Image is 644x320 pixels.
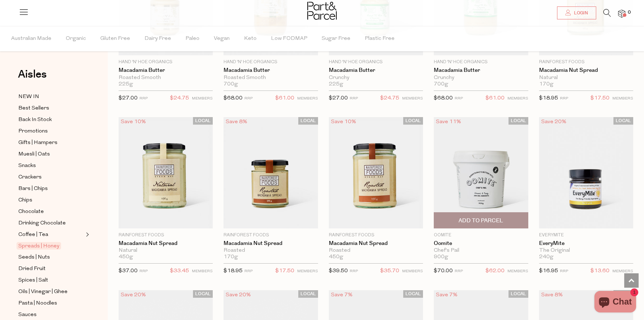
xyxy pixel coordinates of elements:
[18,116,52,124] span: Back In Stock
[66,26,86,51] span: Organic
[612,97,633,101] small: MEMBERS
[18,104,49,113] span: Best Sellers
[18,219,84,228] a: Drinking Chocolate
[509,117,528,125] span: LOCAL
[18,139,57,147] span: Gifts | Hampers
[539,117,633,228] img: EveryMite
[434,75,528,81] div: Crunchy
[434,67,528,74] a: Macadamia Butter
[170,94,189,103] span: $24.75
[329,240,423,247] a: Macadamia Nut Spread
[18,196,84,205] a: Chips
[539,59,633,65] p: Rainforest Foods
[560,97,568,101] small: RRP
[618,10,625,17] a: 0
[297,97,318,101] small: MEMBERS
[119,117,148,127] div: Save 10%
[590,94,609,103] span: $17.50
[434,247,528,254] div: Chef's Pail
[18,219,66,228] span: Drinking Chocolate
[539,75,633,81] div: Natural
[434,254,448,260] span: 900g
[193,290,213,298] span: LOCAL
[170,266,189,276] span: $33.45
[224,81,238,88] span: 700g
[17,242,61,250] span: Spreads | Honey
[298,117,318,125] span: LOCAL
[329,232,423,238] p: Rainforest Foods
[18,173,42,182] span: Crackers
[18,276,48,285] span: Spices | Salt
[18,69,47,87] a: Aisles
[612,269,633,273] small: MEMBERS
[84,230,89,239] button: Expand/Collapse Coffee | Tea
[380,94,399,103] span: $24.75
[539,247,633,254] div: The Original
[434,96,453,101] span: $68.00
[486,94,505,103] span: $61.00
[572,10,588,16] span: Login
[18,299,57,308] span: Pasta | Noodles
[18,264,84,273] a: Dried Fruit
[18,127,84,136] a: Promotions
[18,196,32,205] span: Chips
[329,117,423,228] img: Macadamia Nut Spread
[307,2,337,20] img: Part&Parcel
[434,212,528,228] button: Add To Parcel
[18,231,48,239] span: Coffee | Tea
[18,66,47,82] span: Aisles
[18,93,39,101] span: NEW IN
[455,97,463,101] small: RRP
[18,161,84,170] a: Snacks
[224,254,238,260] span: 170g
[507,269,528,273] small: MEMBERS
[486,266,505,276] span: $62.00
[18,311,37,319] span: Sauces
[224,59,318,65] p: Hand 'n' Hoe Organics
[459,217,503,224] span: Add To Parcel
[329,290,355,300] div: Save 7%
[350,269,358,273] small: RRP
[365,26,395,51] span: Plastic Free
[403,290,423,298] span: LOCAL
[329,247,423,254] div: Roasted
[434,290,460,300] div: Save 7%
[275,94,294,103] span: $61.00
[539,96,558,101] span: $18.95
[613,290,633,298] span: LOCAL
[557,6,596,19] a: Login
[18,310,84,319] a: Sauces
[613,117,633,125] span: LOCAL
[119,67,213,74] a: Macadamia Butter
[18,127,48,136] span: Promotions
[119,268,138,274] span: $37.00
[539,81,553,88] span: 170g
[329,75,423,81] div: Crunchy
[539,240,633,247] a: EveryMite
[224,290,253,300] div: Save 20%
[224,75,318,81] div: Roasted Smooth
[539,67,633,74] a: Macadamia Nut Spread
[18,150,84,159] a: Muesli | Oats
[271,26,307,51] span: Low FODMAP
[402,269,423,273] small: MEMBERS
[297,269,318,273] small: MEMBERS
[18,184,84,193] a: Bars | Chips
[539,268,558,274] span: $16.95
[329,59,423,65] p: Hand 'n' Hoe Organics
[119,290,148,300] div: Save 20%
[119,81,133,88] span: 225g
[139,97,148,101] small: RRP
[329,67,423,74] a: Macadamia Butter
[119,232,213,238] p: Rainforest Foods
[18,276,84,285] a: Spices | Salt
[539,232,633,238] p: EveryMite
[224,268,243,274] span: $18.95
[329,96,348,101] span: $27.00
[592,291,638,314] inbox-online-store-chat: Shopify online store chat
[244,97,253,101] small: RRP
[18,288,68,296] span: Oils | Vinegar | Ghee
[119,254,133,260] span: 450g
[539,290,565,300] div: Save 8%
[539,254,553,260] span: 240g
